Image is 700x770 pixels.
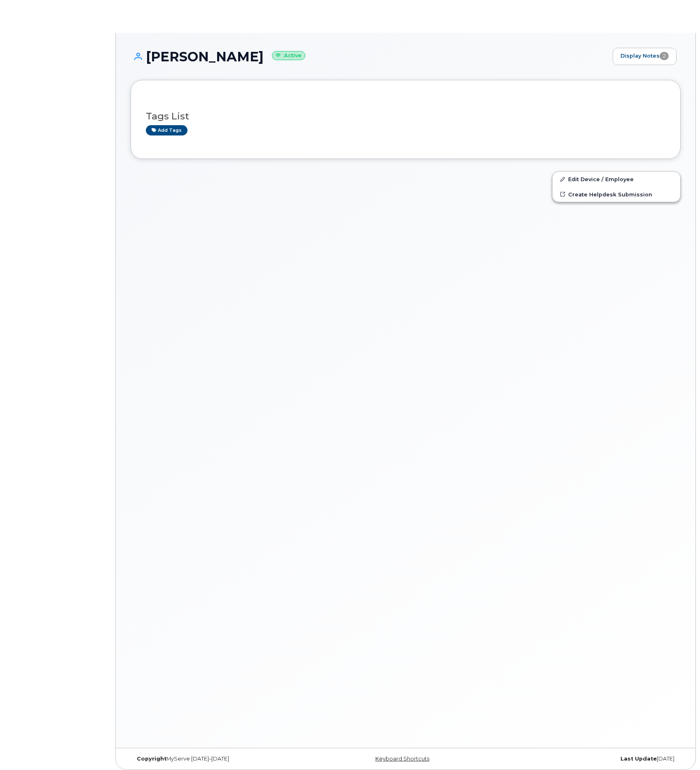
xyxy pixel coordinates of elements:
[553,187,680,202] a: Create Helpdesk Submission
[613,48,677,65] a: Display Notes2
[553,172,680,187] a: Edit Device / Employee
[131,49,609,64] h1: [PERSON_NAME]
[146,111,665,121] h3: Tags List
[137,756,166,762] strong: Copyright
[497,756,681,762] div: [DATE]
[131,756,314,762] div: MyServe [DATE]–[DATE]
[375,756,429,762] a: Keyboard Shortcuts
[146,125,187,135] a: Add tags
[272,51,305,61] small: Active
[660,52,669,60] span: 2
[620,756,657,762] strong: Last Update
